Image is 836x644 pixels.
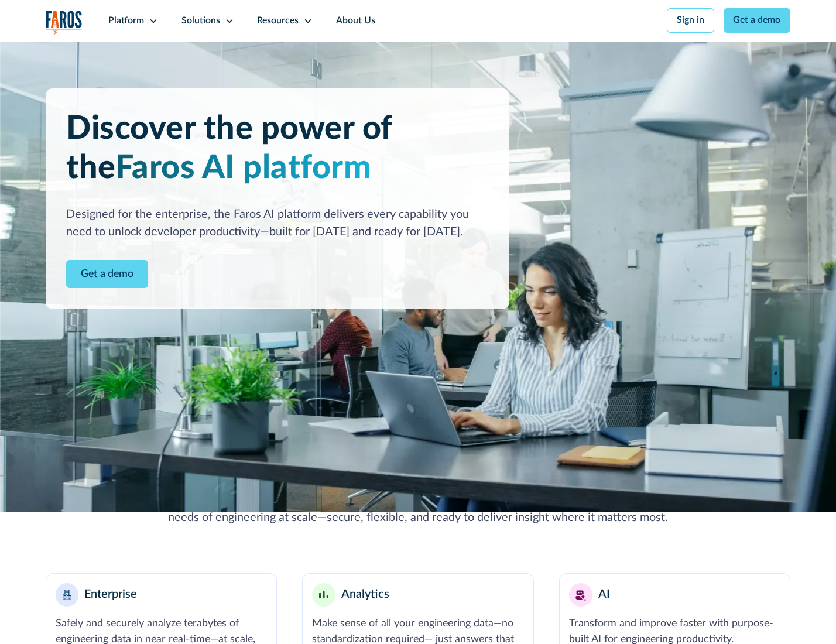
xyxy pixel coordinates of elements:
[724,8,791,33] a: Get a demo
[108,14,144,28] div: Platform
[84,586,137,604] div: Enterprise
[46,11,83,35] img: Logo of the analytics and reporting company Faros.
[598,586,610,604] div: AI
[181,14,220,28] div: Solutions
[341,586,389,604] div: Analytics
[667,8,714,33] a: Sign in
[46,11,83,35] a: home
[66,206,488,241] div: Designed for the enterprise, the Faros AI platform delivers every capability you need to unlock d...
[66,109,488,188] h1: Discover the power of the
[115,152,372,184] span: Faros AI platform
[319,591,328,599] img: Minimalist bar chart analytics icon
[257,14,299,28] div: Resources
[63,590,72,600] img: Enterprise building blocks or structure icon
[571,585,590,604] img: AI robot or assistant icon
[66,260,148,289] a: Contact Modal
